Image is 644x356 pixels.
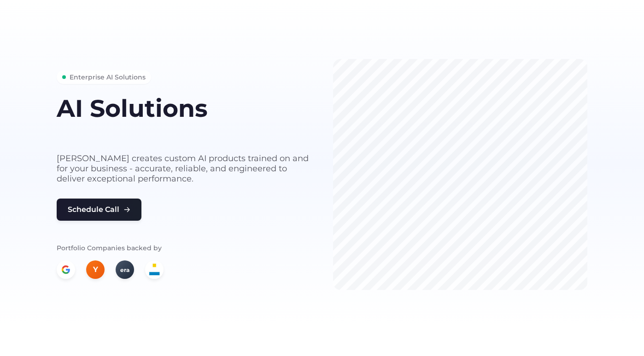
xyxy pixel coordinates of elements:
[86,260,105,279] div: Y
[57,95,311,121] h1: AI Solutions
[57,125,311,142] h2: built for your business needs
[70,72,146,82] span: Enterprise AI Solutions
[57,243,311,253] p: Portfolio Companies backed by
[116,260,134,279] div: era
[57,199,141,221] button: Schedule Call
[57,153,311,184] p: [PERSON_NAME] creates custom AI products trained on and for your business - accurate, reliable, a...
